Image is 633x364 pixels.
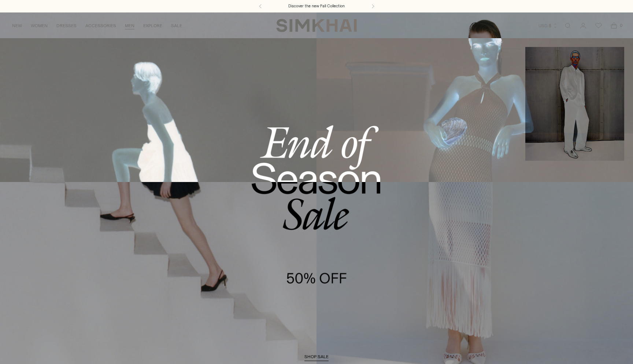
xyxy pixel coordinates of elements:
[12,18,22,34] a: NEW
[538,18,558,34] button: USD $
[56,18,77,34] a: DRESSES
[618,22,624,29] span: 0
[171,18,182,34] a: SALE
[576,18,591,33] a: Go to the account page
[85,18,116,34] a: ACCESSORIES
[31,18,48,34] a: WOMEN
[591,18,606,33] a: Wishlist
[143,18,162,34] a: EXPLORE
[276,18,357,33] a: SIMKHAI
[560,18,575,33] a: Open search modal
[125,18,134,34] a: MEN
[288,3,345,9] a: Discover the new Fall Collection
[607,18,621,33] a: Open cart modal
